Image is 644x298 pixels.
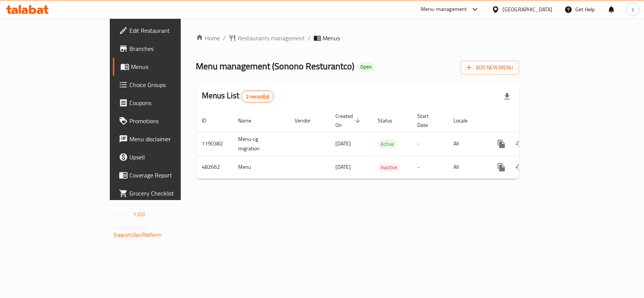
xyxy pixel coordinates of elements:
[114,222,148,232] span: Get support on:
[378,163,400,172] span: Inactive
[492,135,510,153] button: more
[113,76,217,94] a: Choice Groups
[129,26,211,35] span: Edit Restaurant
[357,64,375,70] span: Open
[453,116,477,125] span: Locale
[113,58,217,76] a: Menus
[378,139,397,148] div: Active
[241,90,274,102] div: Total records count
[113,130,217,148] a: Menu disclaimer
[196,109,571,179] table: enhanced table
[232,132,289,156] td: Menu-cg migration
[129,80,211,89] span: Choice Groups
[196,58,354,75] span: Menu management ( Sonono Resturantco )
[357,63,375,72] div: Open
[129,98,211,107] span: Coupons
[411,156,447,179] td: -
[486,109,571,132] th: Actions
[335,112,363,130] span: Created On
[421,5,467,14] div: Menu-management
[129,116,211,125] span: Promotions
[113,94,217,112] a: Coupons
[202,90,274,102] h2: Menus List
[411,132,447,156] td: -
[113,166,217,184] a: Coverage Report
[223,34,226,43] li: /
[308,34,310,43] li: /
[378,116,402,125] span: Status
[335,139,351,148] span: [DATE]
[114,209,132,219] span: Version:
[378,140,397,148] span: Active
[113,112,217,130] a: Promotions
[196,34,519,43] nav: breadcrumb
[232,156,289,179] td: Menu
[632,5,634,14] span: z
[461,61,519,75] button: Add New Menu
[129,44,211,53] span: Branches
[492,158,510,176] button: more
[335,162,351,172] span: [DATE]
[378,163,400,172] div: Inactive
[295,116,320,125] span: Vendor
[113,148,217,166] a: Upsell
[241,93,274,100] span: 2 record(s)
[238,116,261,125] span: Name
[129,153,211,162] span: Upsell
[323,34,340,43] span: Menus
[510,158,529,176] button: Change Status
[131,62,211,71] span: Menus
[498,87,516,105] div: Export file
[129,134,211,144] span: Menu disclaimer
[503,5,552,14] div: [GEOGRAPHIC_DATA]
[114,230,161,240] a: Support.OpsPlatform
[202,116,216,125] span: ID
[129,189,211,198] span: Grocery Checklist
[467,63,513,72] span: Add New Menu
[447,132,486,156] td: All
[229,34,305,43] a: Restaurants management
[113,21,217,40] a: Edit Restaurant
[113,40,217,58] a: Branches
[238,34,305,43] span: Restaurants management
[133,209,145,219] span: 1.0.0
[510,135,529,153] button: Change Status
[447,156,486,179] td: All
[113,184,217,202] a: Grocery Checklist
[417,112,438,130] span: Start Date
[129,171,211,180] span: Coverage Report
